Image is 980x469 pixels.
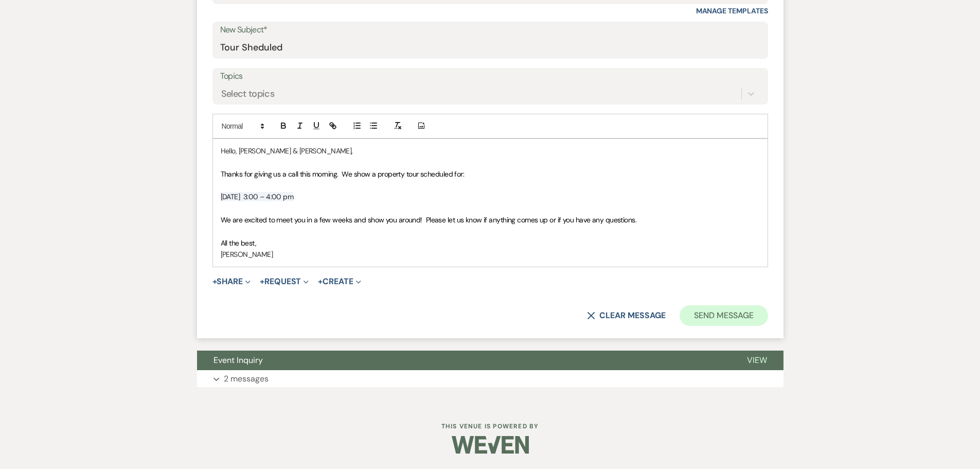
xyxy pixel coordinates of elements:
a: Manage Templates [696,6,768,15]
span: View [747,355,767,366]
span: [DATE] 3:00 – 4:00 pm [221,192,294,201]
span: We are excited to meet you in a few weeks and show you around! Please let us know if anything com... [221,215,637,224]
span: + [212,277,217,286]
img: Weven Logo [452,427,529,463]
button: Event Inquiry [197,351,730,370]
span: Thanks for giving us a call this morning. We show a property tour scheduled for: [221,169,465,179]
div: Select topics [221,86,275,100]
span: All the best, [221,238,257,248]
span: + [260,277,264,286]
label: Topics [220,69,760,84]
button: View [730,351,783,370]
span: + [318,277,323,286]
p: 2 messages [224,372,269,386]
button: 2 messages [197,370,783,388]
label: New Subject* [220,23,760,38]
p: [PERSON_NAME] [221,249,760,260]
button: Request [260,277,309,286]
span: Event Inquiry [213,355,263,366]
button: Send Message [680,305,768,326]
button: Create [318,277,361,286]
button: Share [212,277,251,286]
p: Hello, [PERSON_NAME] & [PERSON_NAME], [221,145,760,157]
button: Clear message [587,311,665,320]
